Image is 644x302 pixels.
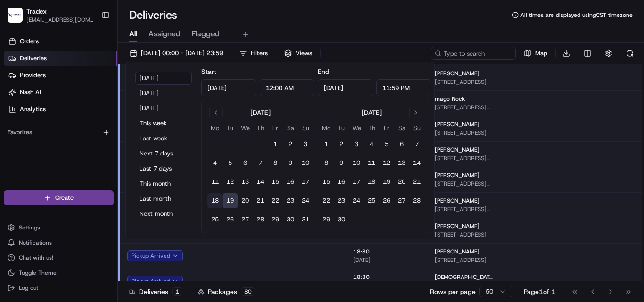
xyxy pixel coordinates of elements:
button: 19 [379,174,394,189]
button: Chat with us! [4,251,114,264]
span: [STREET_ADDRESS][PERSON_NAME] [435,205,495,213]
button: 23 [283,193,298,208]
a: 💻API Documentation [76,133,155,150]
button: 29 [268,212,283,227]
span: [PERSON_NAME] [435,197,479,204]
th: Friday [268,123,283,133]
span: All [129,28,137,40]
span: Views [296,49,312,57]
th: Saturday [394,123,409,133]
button: 18 [207,193,223,208]
button: 3 [349,137,364,152]
span: Orders [20,37,39,46]
button: 30 [283,212,298,227]
button: 14 [253,174,268,189]
button: Tradex [26,7,47,16]
div: Start new chat [32,90,155,99]
img: 1736555255976-a54dd68f-1ca7-489b-9aae-adbdc363a1c4 [9,90,26,107]
span: 18:30 [353,248,420,255]
button: 28 [253,212,268,227]
span: [DEMOGRAPHIC_DATA][PERSON_NAME] [435,273,495,281]
button: 31 [298,212,313,227]
div: 💻 [80,138,87,145]
button: TradexTradex[EMAIL_ADDRESS][DOMAIN_NAME] [4,4,98,26]
span: Pylon [94,160,114,167]
span: Providers [20,71,46,80]
button: 4 [207,155,223,171]
button: [DATE] [135,72,192,85]
button: 12 [223,174,238,189]
span: Notifications [19,239,52,246]
button: Notifications [4,236,114,249]
p: Welcome 👋 [9,38,172,53]
button: 15 [268,174,283,189]
button: [DATE] [135,102,192,115]
button: 16 [334,174,349,189]
button: Refresh [623,47,636,60]
button: Next month [135,207,192,220]
button: 16 [283,174,298,189]
span: Filters [251,49,268,57]
button: 9 [334,155,349,171]
button: 19 [223,193,238,208]
button: 5 [379,137,394,152]
span: Analytics [20,105,46,114]
button: 11 [207,174,223,189]
span: [STREET_ADDRESS] [435,129,495,137]
button: 1 [268,137,283,152]
span: Nash AI [20,88,41,97]
button: Toggle Theme [4,266,114,279]
div: 1 [172,287,182,296]
button: 27 [394,193,409,208]
button: 26 [379,193,394,208]
div: Page 1 of 1 [524,287,555,296]
button: 2 [283,137,298,152]
div: Favorites [4,125,114,140]
span: [PERSON_NAME] [435,121,479,128]
button: 5 [223,155,238,171]
button: 6 [238,155,253,171]
button: 26 [223,212,238,227]
span: [PERSON_NAME] [435,171,479,179]
button: 20 [238,193,253,208]
label: Start [201,67,216,76]
div: [DATE] [362,108,382,117]
th: Tuesday [334,123,349,133]
a: 📗Knowledge Base [6,133,76,150]
button: [EMAIL_ADDRESS][DOMAIN_NAME] [26,16,94,24]
button: 6 [394,137,409,152]
span: [PERSON_NAME] [435,70,479,77]
th: Sunday [298,123,313,133]
button: 24 [349,193,364,208]
span: Knowledge Base [19,137,72,146]
div: [DATE] [250,108,271,117]
button: 2 [334,137,349,152]
span: [DATE] [353,256,420,264]
button: Go to next month [409,106,422,119]
span: [STREET_ADDRESS] [435,78,495,86]
button: 10 [349,155,364,171]
button: 1 [319,137,334,152]
span: Create [55,194,74,202]
span: Chat with us! [19,254,53,261]
button: 28 [409,193,424,208]
button: Last week [135,132,192,145]
button: 15 [319,174,334,189]
th: Thursday [253,123,268,133]
button: 30 [334,212,349,227]
a: Analytics [4,102,117,117]
button: 4 [364,137,379,152]
input: Date [201,79,256,96]
button: Filters [235,47,272,60]
button: Last 7 days [135,162,192,175]
button: 3 [298,137,313,152]
a: Deliveries [4,51,117,66]
span: 18:30 [353,273,420,281]
button: Start new chat [160,93,172,104]
span: [PERSON_NAME] [435,222,479,230]
button: 21 [253,193,268,208]
a: Powered byPylon [66,159,114,167]
img: Nash [9,9,28,28]
h1: Deliveries [129,8,177,23]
